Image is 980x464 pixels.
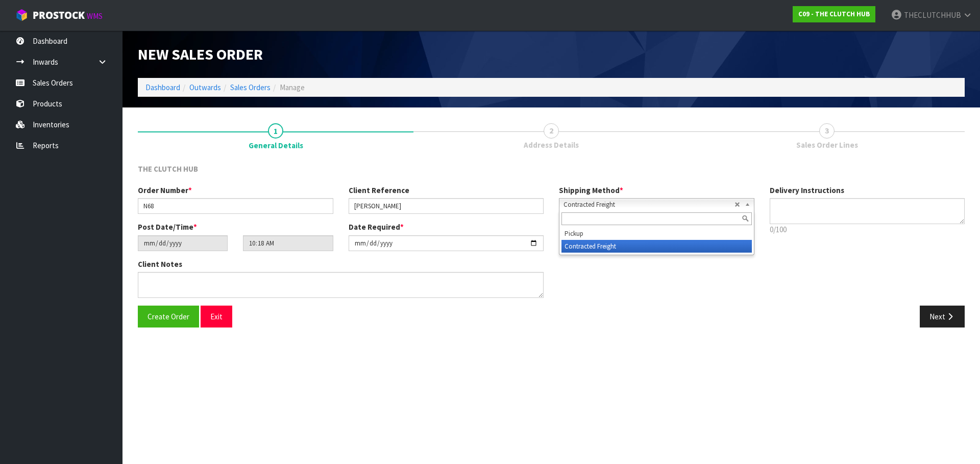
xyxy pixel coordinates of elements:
span: General Details [249,140,303,151]
input: Client Reference [349,198,544,214]
input: Order Number [138,198,333,214]
p: 0/100 [770,224,965,235]
label: Shipping Method [559,185,623,196]
span: 1 [268,123,283,139]
button: Create Order [138,306,199,327]
span: 3 [819,123,835,139]
span: Contracted Freight [563,199,734,211]
span: Sales Order Lines [796,140,858,150]
small: WMS [87,11,103,21]
span: General Details [138,156,965,335]
label: Date Required [349,222,404,232]
span: New Sales Order [138,44,263,64]
span: 2 [544,123,559,139]
span: THE CLUTCH HUB [138,164,198,174]
label: Client Reference [349,185,409,196]
span: ProStock [33,9,85,22]
li: Pickup [561,227,752,240]
label: Post Date/Time [138,222,197,232]
label: Delivery Instructions [770,185,844,196]
span: Create Order [148,312,189,321]
button: Next [920,306,965,327]
li: Contracted Freight [561,240,752,253]
strong: C09 - THE CLUTCH HUB [798,10,870,18]
span: THECLUTCHHUB [904,10,961,20]
span: Manage [280,83,305,92]
img: cube-alt.png [15,9,28,21]
a: Sales Orders [230,83,271,92]
span: Address Details [524,140,579,150]
label: Client Notes [138,259,182,269]
a: Dashboard [145,83,180,92]
button: Exit [201,306,232,327]
label: Order Number [138,185,192,196]
a: Outwards [189,83,221,92]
